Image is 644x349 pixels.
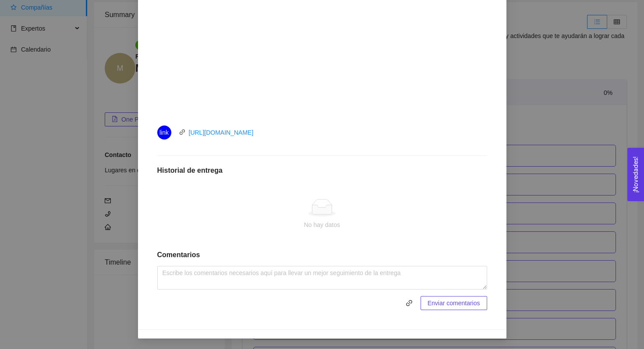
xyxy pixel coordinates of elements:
span: Enviar comentarios [428,298,480,308]
span: link [402,300,416,307]
button: Open Feedback Widget [627,148,644,201]
button: link [402,296,416,310]
span: link [403,300,416,307]
h1: Comentarios [157,251,487,259]
button: Enviar comentarios [421,296,487,310]
h1: Historial de entrega [157,166,487,175]
div: No hay datos [164,220,480,230]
